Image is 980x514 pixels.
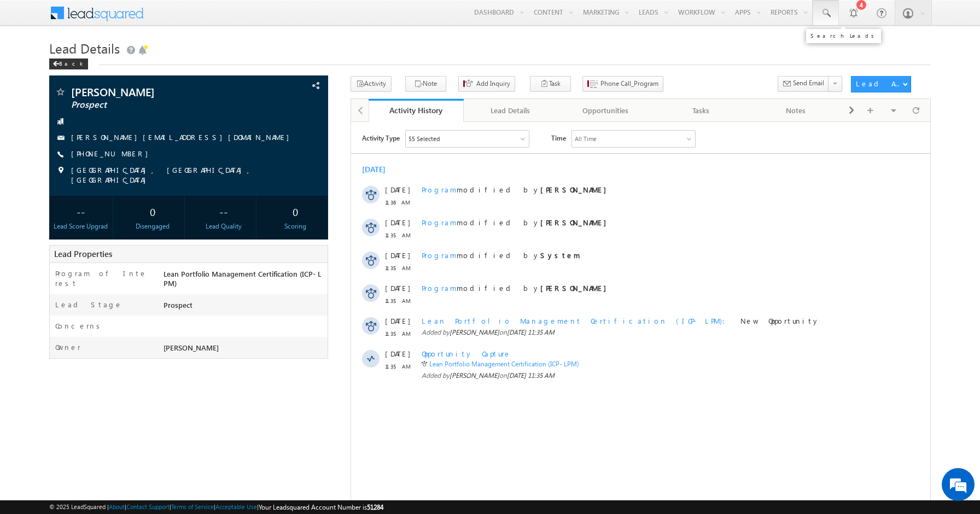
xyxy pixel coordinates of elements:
[55,300,122,309] label: Lead Stage
[98,249,148,258] span: [PERSON_NAME]
[71,149,154,160] span: [PHONE_NUMBER]
[34,194,59,204] span: [DATE]
[11,43,46,52] div: [DATE]
[71,161,261,171] span: modified by
[123,221,182,231] div: Disengaged
[49,59,88,69] div: Back
[34,240,67,249] span: 11:35 AM
[377,105,456,115] div: Activity History
[34,141,67,151] span: 11:35 AM
[156,206,203,214] span: [DATE] 11:35 AM
[71,227,160,236] span: Opportunity Capture
[582,76,663,92] button: Phone Call_Program
[52,221,110,231] div: Lead Score Upgrad
[71,132,295,142] a: [PERSON_NAME][EMAIL_ADDRESS][DOMAIN_NAME]
[472,104,549,117] div: Lead Details
[389,194,469,203] span: New Opportunity
[71,161,106,171] span: Program
[558,99,654,122] a: Opportunities
[189,63,261,72] strong: [PERSON_NAME]
[11,8,49,25] span: Activity Type
[71,165,299,185] span: [GEOGRAPHIC_DATA], [GEOGRAPHIC_DATA], [GEOGRAPHIC_DATA]
[98,206,148,214] span: [PERSON_NAME]
[71,206,525,215] span: Added by on
[793,78,824,88] span: Send Email
[34,108,67,118] span: 11:35 AM
[34,227,59,237] span: [DATE]
[54,248,112,259] span: Lead Properties
[757,104,834,117] div: Notes
[749,99,844,122] a: Notes
[654,99,749,122] a: Tasks
[34,63,59,73] span: [DATE]
[189,96,261,105] strong: [PERSON_NAME]
[195,201,253,221] div: --
[530,76,571,92] button: Task
[195,221,253,231] div: Lead Quality
[856,79,902,89] div: Lead Actions
[34,128,59,138] span: [DATE]
[49,58,94,67] a: Back
[369,99,464,122] a: Activity History
[810,32,877,39] div: Search Leads
[171,503,214,510] a: Terms of Service
[34,75,67,85] span: 11:36 AM
[161,300,328,315] div: Prospect
[266,221,325,231] div: Scoring
[567,104,644,117] div: Opportunities
[200,8,215,25] span: Time
[34,174,67,184] span: 11:35 AM
[405,76,446,92] button: Note
[71,194,381,203] span: Lean Portfolio Management Certification (ICP- LPM)
[161,268,328,293] div: Lean Portfolio Management Certification (ICP- LPM)
[78,238,228,246] a: Lean Portfolio Management Certification (ICP- LPM)
[351,76,392,92] button: Activity
[55,342,81,352] label: Owner
[55,9,178,25] div: Sales Activity,Program,Email Bounced,Email Link Clicked,Email Marked Spam & 50 more..
[266,201,325,221] div: 0
[367,503,383,511] span: 51284
[71,63,106,72] span: Program
[49,39,120,57] span: Lead Details
[600,79,658,89] span: Phone Call_Program
[464,99,559,122] a: Lead Details
[662,104,739,117] div: Tasks
[71,86,246,97] span: [PERSON_NAME]
[259,503,383,511] span: Your Leadsquared Account Number is
[49,502,383,512] span: © 2025 LeadSquared | | | | |
[71,128,229,138] span: modified by
[156,249,203,258] span: [DATE] 11:35 AM
[71,249,525,259] span: Added by on
[55,268,150,288] label: Program of Interest
[778,76,829,92] button: Send Email
[224,12,246,22] div: All Time
[126,503,170,510] a: Contact Support
[109,503,125,510] a: About
[52,201,110,221] div: --
[851,76,911,92] button: Lead Actions
[476,79,510,89] span: Add Inquiry
[34,161,59,171] span: [DATE]
[189,161,261,171] strong: [PERSON_NAME]
[34,207,67,217] span: 11:35 AM
[164,343,219,352] span: [PERSON_NAME]
[57,12,89,22] div: 55 Selected
[71,100,246,110] span: Prospect
[55,321,104,331] label: Concerns
[189,128,229,138] strong: System
[34,96,59,106] span: [DATE]
[71,128,106,138] span: Program
[71,96,106,105] span: Program
[215,503,257,510] a: Acceptable Use
[71,96,261,106] span: modified by
[123,201,182,221] div: 0
[71,63,261,73] span: modified by
[458,76,515,92] button: Add Inquiry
